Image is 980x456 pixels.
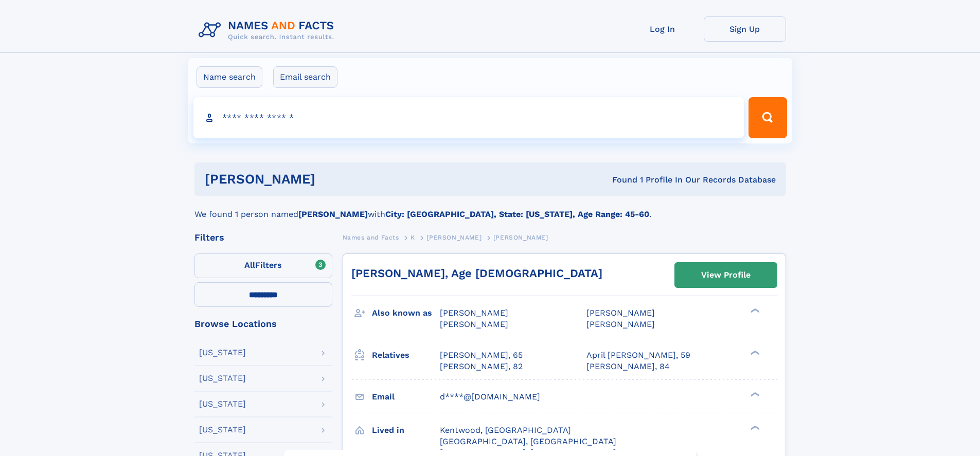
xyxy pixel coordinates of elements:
[199,374,246,382] div: [US_STATE]
[197,66,262,88] label: Name search
[440,425,571,435] span: Kentwood, [GEOGRAPHIC_DATA]
[586,350,690,361] a: April [PERSON_NAME], 59
[372,346,440,364] h3: Relatives
[440,319,508,329] span: [PERSON_NAME]
[440,436,616,446] span: [GEOGRAPHIC_DATA], [GEOGRAPHIC_DATA]
[586,319,655,329] span: [PERSON_NAME]
[493,234,548,241] span: [PERSON_NAME]
[372,388,440,406] h3: Email
[194,319,332,329] div: Browse Locations
[426,234,482,241] span: [PERSON_NAME]
[704,16,786,42] a: Sign Up
[440,361,523,372] a: [PERSON_NAME], 82
[426,231,482,244] a: [PERSON_NAME]
[748,307,760,314] div: ❯
[440,308,508,318] span: [PERSON_NAME]
[586,308,655,318] span: [PERSON_NAME]
[298,209,368,219] b: [PERSON_NAME]
[351,267,602,280] a: [PERSON_NAME], Age [DEMOGRAPHIC_DATA]
[675,263,777,287] a: View Profile
[385,209,649,219] b: City: [GEOGRAPHIC_DATA], State: [US_STATE], Age Range: 45-60
[199,400,246,408] div: [US_STATE]
[464,174,776,186] div: Found 1 Profile In Our Records Database
[748,349,760,356] div: ❯
[244,260,255,270] span: All
[193,97,744,138] input: search input
[199,349,246,357] div: [US_STATE]
[440,350,523,361] a: [PERSON_NAME], 65
[205,173,464,186] h1: [PERSON_NAME]
[194,233,332,242] div: Filters
[621,16,704,42] a: Log In
[749,97,787,138] button: Search Button
[194,196,786,221] div: We found 1 person named with .
[411,234,415,241] span: K
[586,361,670,372] a: [PERSON_NAME], 84
[372,304,440,322] h3: Also known as
[194,16,343,44] img: Logo Names and Facts
[273,66,337,88] label: Email search
[748,424,760,431] div: ❯
[701,263,751,287] div: View Profile
[343,231,399,244] a: Names and Facts
[194,253,332,278] label: Filters
[411,231,415,244] a: K
[372,422,440,439] h3: Lived in
[748,391,760,397] div: ❯
[199,426,246,434] div: [US_STATE]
